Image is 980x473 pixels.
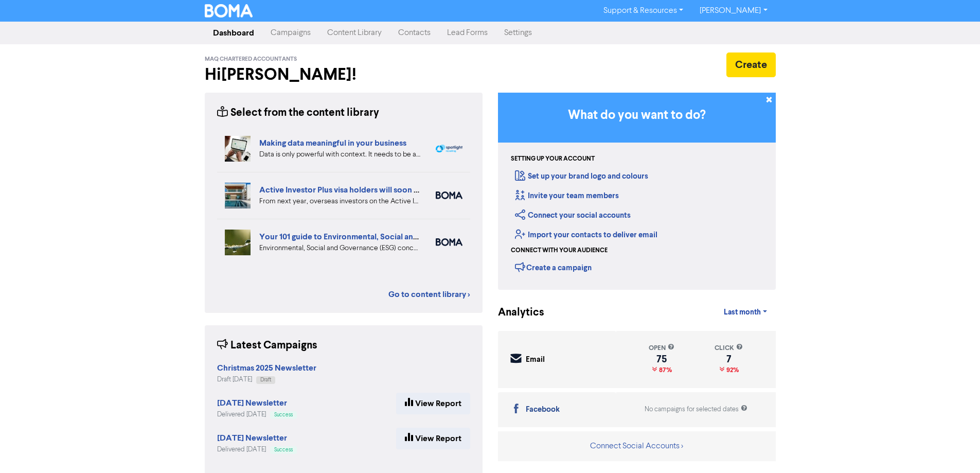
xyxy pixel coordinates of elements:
[262,23,319,43] a: Campaigns
[390,23,439,43] a: Contacts
[436,191,462,199] img: boma
[649,355,674,363] div: 75
[217,445,297,454] div: Delivered [DATE]
[515,259,592,275] div: Create a campaign
[259,185,514,195] a: Active Investor Plus visa holders will soon be able to buy NZ property
[590,440,684,453] button: Connect Social Accounts >
[319,23,390,43] a: Content Library
[205,65,483,84] h2: Hi [PERSON_NAME] !
[217,433,287,443] strong: [DATE] Newsletter
[515,230,657,240] a: Import your contacts to deliver email
[217,338,317,354] div: Latest Campaigns
[657,366,672,374] span: 87%
[526,404,560,416] div: Facebook
[513,108,760,123] h3: What do you want to do?
[259,149,420,160] div: Data is only powerful with context. It needs to be accurate and organised and you need to be clea...
[205,56,297,63] span: MAQ Chartered Accountants
[260,377,271,382] span: Draft
[259,138,406,148] a: Making data meaningful in your business
[217,363,316,373] strong: Christmas 2025 Newsletter
[726,52,776,77] button: Create
[259,232,487,242] a: Your 101 guide to Environmental, Social and Governance (ESG)
[205,4,253,17] img: BOMA Logo
[526,354,545,366] div: Email
[498,305,531,321] div: Analytics
[217,410,297,419] div: Delivered [DATE]
[498,93,776,290] div: Getting Started in BOMA
[595,3,691,19] a: Support & Resources
[515,171,648,181] a: Set up your brand logo and colours
[649,343,674,353] div: open
[496,23,540,43] a: Settings
[205,23,262,43] a: Dashboard
[511,246,608,255] div: Connect with your audience
[515,191,619,201] a: Invite your team members
[259,243,420,254] div: Environmental, Social and Governance (ESG) concerns are a vital part of running a business. Our 1...
[716,302,775,323] a: Last month
[388,288,470,301] a: Go to content library >
[217,434,287,443] a: [DATE] Newsletter
[217,375,316,384] div: Draft [DATE]
[259,196,420,207] div: From next year, overseas investors on the Active Investor Plus visa will be able to buy NZ proper...
[439,23,496,43] a: Lead Forms
[274,412,293,417] span: Success
[515,211,631,220] a: Connect your social accounts
[691,3,775,19] a: [PERSON_NAME]
[511,154,595,164] div: Setting up your account
[396,428,470,449] a: View Report
[645,405,747,414] div: No campaigns for selected dates
[715,343,743,353] div: click
[715,355,743,363] div: 7
[724,308,761,317] span: Last month
[274,447,293,452] span: Success
[436,145,462,153] img: spotlight
[396,393,470,414] a: View Report
[217,364,316,373] a: Christmas 2025 Newsletter
[929,424,980,473] iframe: Chat Widget
[217,105,379,121] div: Select from the content library
[217,398,287,408] strong: [DATE] Newsletter
[436,238,462,246] img: boma
[724,366,739,374] span: 92%
[217,399,287,408] a: [DATE] Newsletter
